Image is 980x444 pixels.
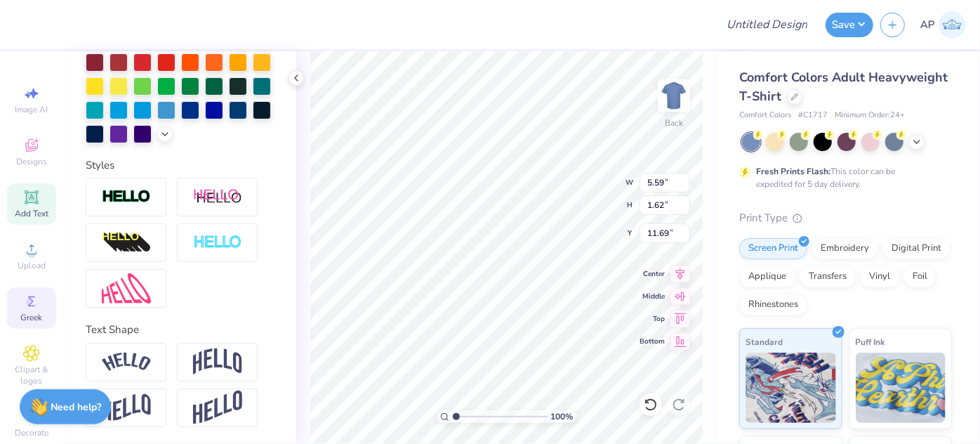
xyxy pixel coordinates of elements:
div: Print Type [739,210,952,226]
div: Back [665,117,683,129]
div: Rhinestones [739,294,807,315]
span: Comfort Colors [739,110,791,122]
div: Screen Print [739,238,807,259]
img: Flag [102,394,151,422]
img: Stroke [102,189,151,205]
strong: Need help? [51,400,102,414]
input: Untitled Design [715,11,819,39]
div: Vinyl [860,266,899,287]
div: Styles [86,157,274,174]
span: Standard [746,334,783,349]
img: Puff Ink [856,353,946,423]
span: AP [920,17,935,33]
span: # C1717 [798,110,828,122]
div: Text Shape [86,322,274,338]
div: This color can be expedited for 5 day delivery. [756,165,929,190]
img: Back [660,81,688,110]
div: Transfers [800,266,856,287]
span: Bottom [640,337,665,346]
img: 3d Illusion [102,232,151,254]
img: Rise [193,391,242,425]
div: Applique [739,266,795,287]
span: Top [640,314,665,324]
div: Foil [903,266,936,287]
span: Upload [18,260,46,271]
div: Embroidery [812,238,878,259]
span: Add Text [15,208,48,219]
div: Digital Print [882,238,951,259]
span: Designs [16,156,47,167]
img: Standard [746,353,836,423]
span: Center [640,269,665,279]
span: 100 % [551,410,574,423]
img: Negative Space [193,235,242,251]
span: Greek [21,312,43,323]
span: Decorate [15,427,48,438]
button: Save [826,13,873,37]
a: AP [920,11,966,39]
img: Arc [102,353,151,372]
img: Arch [193,348,242,375]
span: Middle [640,292,665,301]
span: Comfort Colors Adult Heavyweight T-Shirt [739,69,948,105]
span: Minimum Order: 24 + [835,110,905,122]
img: Ara Pascua [939,11,966,39]
span: Image AI [15,104,48,115]
span: Clipart & logos [7,364,56,386]
strong: Fresh Prints Flash: [756,166,830,177]
span: Puff Ink [856,334,885,349]
img: Shadow [193,188,242,206]
img: Free Distort [102,273,151,303]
